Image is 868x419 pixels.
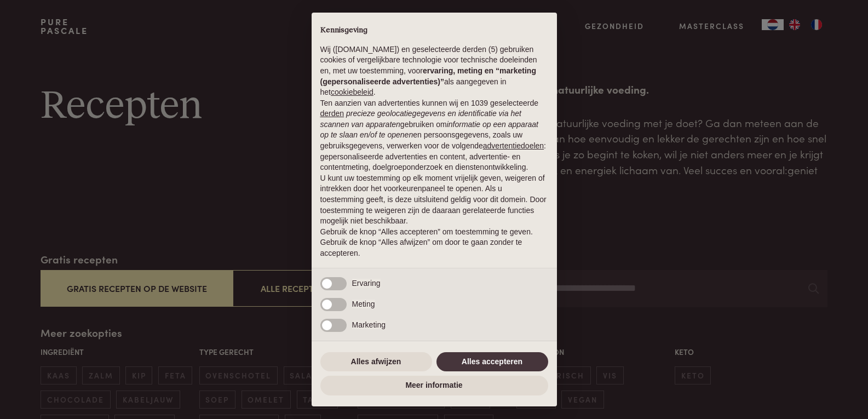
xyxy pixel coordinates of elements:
p: Wij ([DOMAIN_NAME]) en geselecteerde derden (5) gebruiken cookies of vergelijkbare technologie vo... [320,44,548,98]
h2: Kennisgeving [320,26,548,36]
p: U kunt uw toestemming op elk moment vrijelijk geven, weigeren of intrekken door het voorkeurenpan... [320,173,548,227]
button: Meer informatie [320,376,548,395]
button: derden [320,108,344,119]
span: Meting [352,300,375,308]
button: Alles afwijzen [320,352,432,372]
button: Alles accepteren [436,352,548,372]
span: Ervaring [352,279,381,288]
p: Gebruik de knop “Alles accepteren” om toestemming te geven. Gebruik de knop “Alles afwijzen” om d... [320,227,548,259]
span: Marketing [352,320,386,329]
button: advertentiedoelen [483,141,544,152]
em: informatie op een apparaat op te slaan en/of te openen [320,120,539,140]
a: cookiebeleid [331,88,373,96]
p: Ten aanzien van advertenties kunnen wij en 1039 geselecteerde gebruiken om en persoonsgegevens, z... [320,98,548,173]
em: precieze geolocatiegegevens en identificatie via het scannen van apparaten [320,109,521,129]
strong: ervaring, meting en “marketing (gepersonaliseerde advertenties)” [320,66,536,86]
